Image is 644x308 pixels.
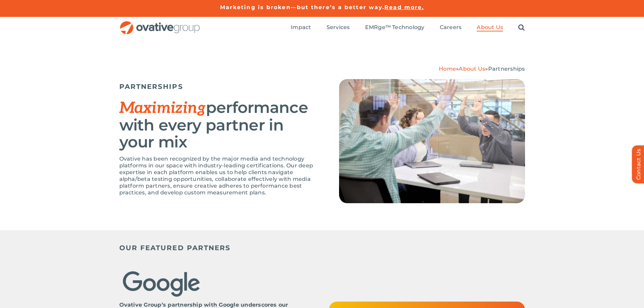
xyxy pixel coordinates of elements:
[440,24,462,31] a: Careers
[119,267,204,302] img: Google
[119,20,200,27] a: OG_Full_horizontal_RGB
[477,24,503,31] a: About Us
[119,244,525,252] h5: OUR FEATURED PARTNERS
[477,24,503,31] span: About Us
[439,66,525,72] span: » »
[291,17,525,39] nav: Menu
[339,79,525,203] img: Careers Collage 8
[291,24,311,31] span: Impact
[291,24,311,31] a: Impact
[459,66,485,72] a: About Us
[119,99,322,150] h2: performance with every partner in your mix
[119,82,322,91] h5: PARTNERSHIPS
[365,24,425,31] a: EMRge™ Technology
[220,4,385,10] a: Marketing is broken—but there’s a better way.
[488,66,525,72] span: Partnerships
[119,156,322,196] p: Ovative has been recognized by the major media and technology platforms in our space with industr...
[365,24,425,31] span: EMRge™ Technology
[327,24,350,31] span: Services
[440,24,462,31] span: Careers
[439,66,456,72] a: Home
[518,24,525,31] a: Search
[119,99,206,118] em: Maximizing
[327,24,350,31] a: Services
[384,4,424,10] a: Read more.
